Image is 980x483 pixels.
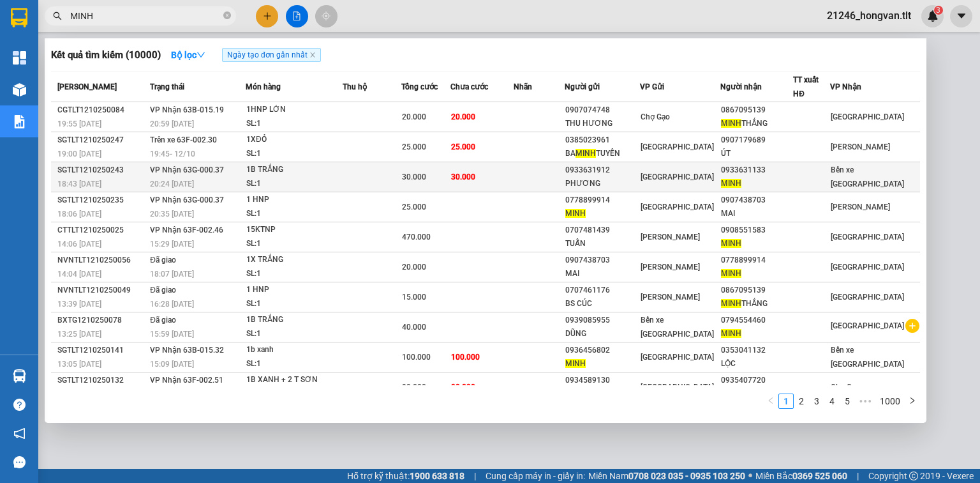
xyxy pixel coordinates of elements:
span: 15:59 [DATE] [150,330,194,339]
span: 20.000 [402,112,426,121]
span: Bến xe [GEOGRAPHIC_DATA] [641,316,714,339]
div: 1X TRẮNG [246,253,342,267]
span: notification [13,427,26,440]
div: SL: 1 [246,117,342,131]
div: CTTLT1210250025 [57,224,146,237]
div: 0778899914 [721,254,792,267]
a: 3 [810,394,824,408]
span: [GEOGRAPHIC_DATA] [641,142,714,151]
img: warehouse-icon [13,369,26,383]
span: 18:43 [DATE] [57,180,101,188]
div: THẮNG [721,297,792,310]
span: Tổng cước [401,82,438,91]
span: [GEOGRAPHIC_DATA] [641,383,714,392]
li: Next 5 Pages [855,394,875,409]
div: 15KTNP [246,223,342,237]
div: SGTLT1210250235 [57,194,146,207]
div: THU HƯƠNG [565,117,639,130]
button: right [905,394,920,409]
img: warehouse-icon [13,83,26,96]
span: Đã giao [150,316,176,325]
span: 25.000 [402,142,426,151]
span: 14:04 [DATE] [57,270,101,279]
span: Món hàng [246,82,281,91]
div: 1B TRẮNG [246,163,342,177]
div: 0907179689 [721,134,792,147]
span: [PERSON_NAME] [641,263,700,272]
span: [PERSON_NAME] [641,233,700,241]
span: close-circle [223,10,231,22]
div: SL: 1 [246,357,342,371]
span: 30.000 [402,172,426,181]
span: 18:07 [DATE] [150,270,194,279]
span: Bến xe [GEOGRAPHIC_DATA] [831,165,904,188]
span: 20.000 [451,112,475,121]
div: NVNTLT1210250056 [57,254,146,267]
span: MINH [721,269,741,278]
span: message [13,456,26,468]
span: left [767,397,775,404]
span: Ngày tạo đơn gần nhất [222,48,321,62]
div: 0707481439 [565,224,639,237]
span: VP Nhận 63F-002.46 [150,226,223,234]
div: SGTLT1210250132 [57,374,146,387]
span: close-circle [223,11,231,19]
span: [PERSON_NAME] [641,293,700,302]
span: 30.000 [451,172,475,181]
div: 0933631912 [565,164,639,177]
span: 90.000 [451,383,475,392]
div: SL: 1 [246,267,342,281]
span: 470.000 [402,233,431,241]
span: [GEOGRAPHIC_DATA] [831,321,904,330]
div: SGTLT1210250141 [57,344,146,357]
div: 0778899914 [565,194,639,207]
div: LỘC [721,357,792,371]
img: solution-icon [13,115,26,128]
div: ÚT [721,147,792,160]
div: 0353041132 [721,344,792,357]
span: VP Nhận 63G-000.37 [150,195,224,204]
span: search [53,11,62,20]
div: 0867095139 [721,284,792,297]
a: 4 [825,394,839,408]
span: MINH [565,209,586,218]
span: [GEOGRAPHIC_DATA] [641,353,714,362]
strong: Bộ lọc [171,50,205,60]
span: 20.000 [402,263,426,272]
span: 100.000 [451,353,480,362]
span: VP Nhận 63B-015.19 [150,105,224,114]
button: left [763,394,778,409]
span: 16:28 [DATE] [150,300,194,309]
span: MINH [721,179,741,188]
div: CGTLT1210250084 [57,103,146,117]
img: logo-vxr [11,8,27,27]
span: MINH [721,329,741,338]
span: 19:45 - 12/10 [150,149,195,158]
div: 1HNP LỚN [246,103,342,117]
div: 0794554460 [721,314,792,327]
li: 5 [840,394,855,409]
div: 1 HNP [246,283,342,297]
li: Next Page [905,394,920,409]
div: 1B TRẮNG [246,313,342,327]
div: 1 HNP [246,193,342,207]
span: [GEOGRAPHIC_DATA] [831,112,904,121]
span: question-circle [13,399,26,411]
span: Trên xe 63F-002.30 [150,135,217,144]
span: [GEOGRAPHIC_DATA] [831,293,904,302]
span: Người nhận [720,82,762,91]
div: 0936456802 [565,344,639,357]
span: 20:59 [DATE] [150,119,194,128]
span: 20:35 [DATE] [150,210,194,218]
div: SL: 1 [246,207,342,221]
div: 0907074748 [565,103,639,117]
div: NVNTLT1210250049 [57,284,146,297]
span: Nhãn [514,82,532,91]
span: VP Gửi [640,82,664,91]
span: MINH [721,119,741,128]
span: Chợ Gạo [641,112,670,121]
span: 25.000 [402,203,426,211]
span: Người gửi [565,82,600,91]
span: Thu hộ [343,82,367,91]
span: 90.000 [402,383,426,392]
